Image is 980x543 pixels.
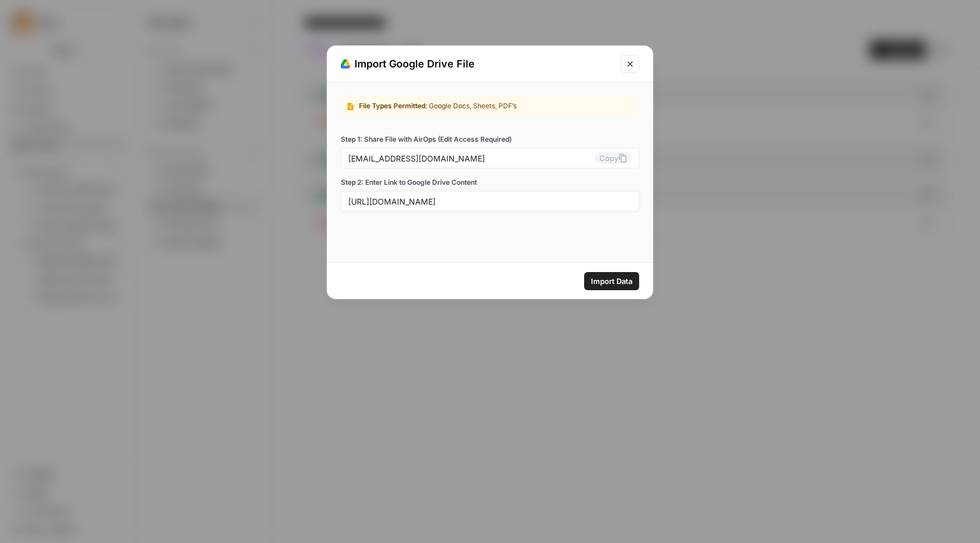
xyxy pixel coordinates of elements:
[425,101,517,110] span: : Google Docs, Sheets, PDF’s
[341,56,614,72] div: Import Google Drive File
[341,134,639,145] label: Step 1: Share File with AirOps (Edit Access Required)
[584,272,639,290] button: Import Data
[595,152,632,164] button: Copy
[591,275,632,287] span: Import Data
[621,55,639,73] button: Close modal
[359,101,425,110] span: File Types Permitted
[341,177,639,188] label: Step 2: Enter Link to Google Drive Content
[348,196,632,206] input: e.g: https://docs.google.com/spreadsheets/d/example/edit?usp=sharing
